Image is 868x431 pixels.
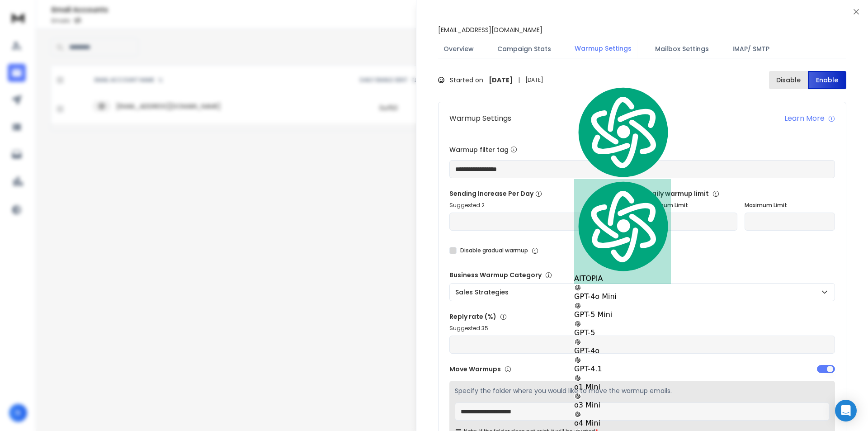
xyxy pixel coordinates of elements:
p: Daily warmup limit [647,189,835,198]
span: | [518,76,520,85]
button: Warmup Settings [569,38,637,59]
p: Sending Increase Per Day [449,189,638,198]
img: logo.svg [574,179,671,273]
div: GPT-4.1 [574,356,671,374]
label: Minimum Limit [647,202,737,209]
button: Enable [808,71,847,89]
p: [EMAIL_ADDRESS][DOMAIN_NAME] [438,25,542,34]
p: Specify the folder where you would like to move the warmup emails. [455,386,830,395]
img: gpt-black.svg [574,338,581,346]
img: gpt-black.svg [574,374,581,382]
button: Mailbox Settings [650,39,714,59]
strong: [DATE] [489,76,513,85]
h1: Warmup Settings [449,113,511,124]
div: AITOPIA [574,179,671,284]
img: gpt-black.svg [574,411,581,418]
img: gpt-black.svg [574,356,581,364]
img: gpt-black.svg [574,302,581,309]
p: Move Warmups [449,365,640,374]
button: Disable [769,71,808,89]
div: GPT-5 Mini [574,302,671,320]
a: Learn More [784,113,835,124]
label: Warmup filter tag [449,146,835,153]
button: Overview [438,39,479,59]
img: gpt-black.svg [574,320,581,327]
label: Disable gradual warmup [460,247,528,254]
span: [DATE] [525,76,543,84]
img: gpt-black.svg [574,284,581,291]
p: Reply rate (%) [449,312,835,321]
img: logo.svg [574,85,671,179]
p: Sales Strategies [455,288,512,297]
div: Open Intercom Messenger [835,400,857,422]
div: o4 Mini [574,411,671,429]
div: o1 Mini [574,374,671,393]
div: GPT-4o Mini [574,284,671,302]
label: Maximum Limit [745,202,835,209]
p: Business Warmup Category [449,270,835,279]
p: Suggested 35 [449,325,835,332]
button: IMAP/ SMTP [727,39,775,59]
img: gpt-black.svg [574,393,581,400]
p: Suggested 2 [449,202,638,209]
button: DisableEnable [769,71,846,89]
div: GPT-5 [574,320,671,338]
div: GPT-4o [574,338,671,356]
div: Started on [438,76,543,85]
button: Campaign Stats [492,39,557,59]
div: o3 Mini [574,393,671,411]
